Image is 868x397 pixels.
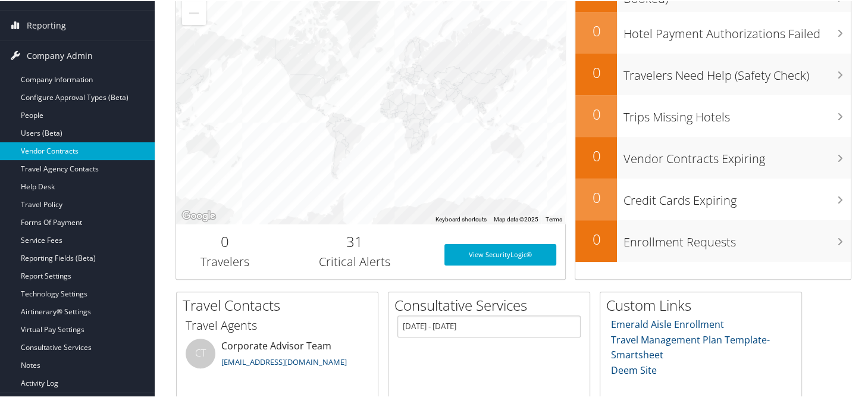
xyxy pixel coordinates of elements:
h2: 0 [575,145,617,165]
h2: 31 [283,230,427,251]
h3: Trips Missing Hotels [623,102,851,124]
img: Google [179,207,218,223]
h3: Enrollment Requests [623,227,851,249]
span: Reporting [27,10,66,39]
span: Map data ©2025 [493,215,538,221]
h2: 0 [575,103,617,123]
h2: 0 [575,186,617,207]
a: 0Enrollment Requests [575,219,851,261]
a: 0Travelers Need Help (Safety Check) [575,52,851,94]
div: CT [186,337,215,367]
a: Terms (opens in new tab) [545,215,562,221]
h3: Credit Cards Expiring [623,185,851,208]
a: 0Trips Missing Hotels [575,94,851,136]
h2: Consultative Services [394,294,590,314]
a: 0Vendor Contracts Expiring [575,136,851,177]
h2: 0 [575,61,617,82]
li: Corporate Advisor Team [180,337,375,376]
h2: Custom Links [606,294,801,314]
h3: Travelers [185,252,265,269]
h3: Travelers Need Help (Safety Check) [623,60,851,83]
h2: 0 [185,230,265,251]
h2: Travel Contacts [183,294,378,314]
a: Emerald Aisle Enrollment [611,317,724,330]
a: Deem Site [611,362,657,376]
button: Keyboard shortcuts [435,214,486,223]
h3: Travel Agents [186,316,369,333]
a: Open this area in Google Maps (opens a new window) [179,207,218,223]
a: [EMAIL_ADDRESS][DOMAIN_NAME] [221,355,347,366]
h2: 0 [575,228,617,248]
h3: Critical Alerts [283,252,427,269]
a: Travel Management Plan Template- Smartsheet [611,332,770,361]
h3: Vendor Contracts Expiring [623,143,851,166]
h2: 0 [575,20,617,40]
a: 0Credit Cards Expiring [575,177,851,219]
h3: Hotel Payment Authorizations Failed [623,18,851,41]
a: 0Hotel Payment Authorizations Failed [575,11,851,52]
a: View SecurityLogic® [444,243,556,264]
span: Company Admin [27,40,93,70]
